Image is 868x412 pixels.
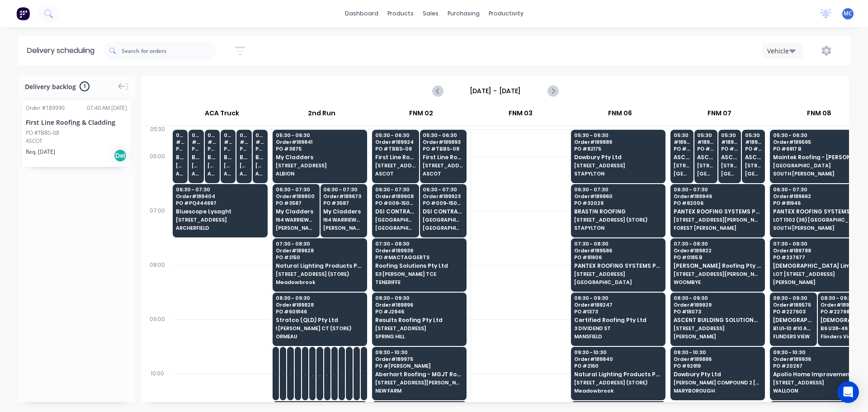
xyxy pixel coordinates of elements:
span: Order # 189404 [176,194,264,199]
span: ARCHERFIELD [224,171,233,176]
span: [STREET_ADDRESS] (STORE) [276,271,363,277]
div: 08:00 [142,260,173,314]
span: 09:30 [342,350,342,355]
span: Order # 189946 [674,194,761,199]
span: Order # 189586 [574,248,662,253]
span: ARCHERFIELD [208,171,217,176]
span: DSI CONTRACTING PTY LTD [375,208,415,214]
span: DSI CONTRACTING PTY LTD [423,208,463,214]
span: 07:30 - 08:30 [674,241,761,246]
span: PO # DQ568539 [176,146,185,152]
span: Order # 189828 [276,302,363,308]
span: Certified Roofing Pty Ltd [574,317,662,323]
span: Order # 189936 [773,356,861,362]
span: Order # 189628 [276,248,363,253]
span: # 189962 [255,139,264,145]
span: WOOMBYE [674,279,761,285]
span: 07:30 - 08:30 [773,241,861,246]
span: 05:30 [255,133,264,138]
span: PO # 18380 [697,146,714,152]
span: Order # 189788 [773,248,861,253]
span: [STREET_ADDRESS] [574,271,662,277]
span: 3 DIVIDEND ST [574,326,662,331]
span: SPRING HILL [375,334,463,339]
div: ASCOT [26,137,127,145]
span: # 189931 [674,139,690,145]
span: 05:30 - 06:30 [276,133,363,138]
span: ARCHERFIELD [192,171,201,176]
span: [STREET_ADDRESS] (STORE) [721,163,738,168]
span: Bluescope Lysaght [208,154,217,160]
span: ASCENT BUILDING SOLUTIONS PTY LTD [674,154,690,160]
span: Order # 189886 [674,356,761,362]
span: First Line Roofing & Cladding [375,154,415,160]
span: Meadowbrook [276,279,363,285]
span: 1 [80,81,90,91]
span: PO # 20060 [342,363,342,369]
span: # 189675 [334,356,335,362]
span: ARCHERFIELD [240,171,249,176]
span: BRASTIN ROOFING [574,208,662,214]
span: First Line Roofing & Cladding [423,154,463,160]
span: [STREET_ADDRESS] [276,163,363,168]
span: My Cladders [323,208,363,214]
span: PO # 227677 [773,255,861,260]
span: Order # 189975 [375,356,463,362]
span: [STREET_ADDRESS][PERSON_NAME] (STORE) [176,163,185,168]
span: LOT 1302 (38) [GEOGRAPHIC_DATA] [773,217,861,223]
span: PANTEX ROOFING SYSTEMS PTY LTD [773,208,861,214]
span: [PERSON_NAME] [323,225,363,231]
span: PO # DQ568543 [240,146,249,152]
span: 05:30 [176,133,185,138]
span: PO # TBBS-08 [423,146,463,152]
span: 06:30 - 07:30 [773,187,861,192]
span: Bluescope Lysaght [176,208,264,214]
span: Order # 189840 [574,356,662,362]
span: Dowbury Pty Ltd [574,154,662,160]
div: Order # 189990 [26,104,65,112]
span: Order # 189822 [674,248,761,253]
span: ASCENT BUILDING SOLUTIONS PTY LTD [745,154,762,160]
span: 06:30 - 07:30 [674,187,761,192]
span: Order # 189662 [773,194,861,199]
span: Order # 189893 [423,139,463,145]
span: Bluescope Lysaght [240,154,249,160]
span: Order # 189908 [375,194,415,199]
span: [PERSON_NAME] [674,334,761,339]
span: PO # 3587 [323,200,363,206]
span: STAPYLTON [574,171,662,176]
span: 05:30 [697,133,714,138]
span: # 189392 [297,356,298,362]
span: PO # 18073 [674,309,761,314]
span: [STREET_ADDRESS][PERSON_NAME] (STORE) [192,163,201,168]
span: ASCENT BUILDING SOLUTIONS PTY LTD [674,317,761,323]
div: 06:00 [142,151,173,205]
span: [STREET_ADDRESS] [375,326,463,331]
span: 09:30 [283,350,283,355]
span: 09:30 [305,350,306,355]
span: PO # 20251 [356,363,357,369]
span: PO # 32029 [574,200,662,206]
span: PO # 009-150825 [423,200,463,206]
span: Apollo Home Improvement (QLD) Pty Ltd [305,371,306,377]
span: 05:30 [240,133,249,138]
span: Apollo Home Improvement (QLD) Pty Ltd [342,371,342,377]
span: PO # [PERSON_NAME] [375,363,463,369]
span: 09:30 [297,350,298,355]
span: Bluescope Lysaght [192,154,201,160]
span: [STREET_ADDRESS][PERSON_NAME] (STORE) [255,163,264,168]
span: PO # 20199 [305,363,306,369]
input: Search for orders [122,42,217,60]
span: Results Roofing Pty Ltd [375,317,463,323]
